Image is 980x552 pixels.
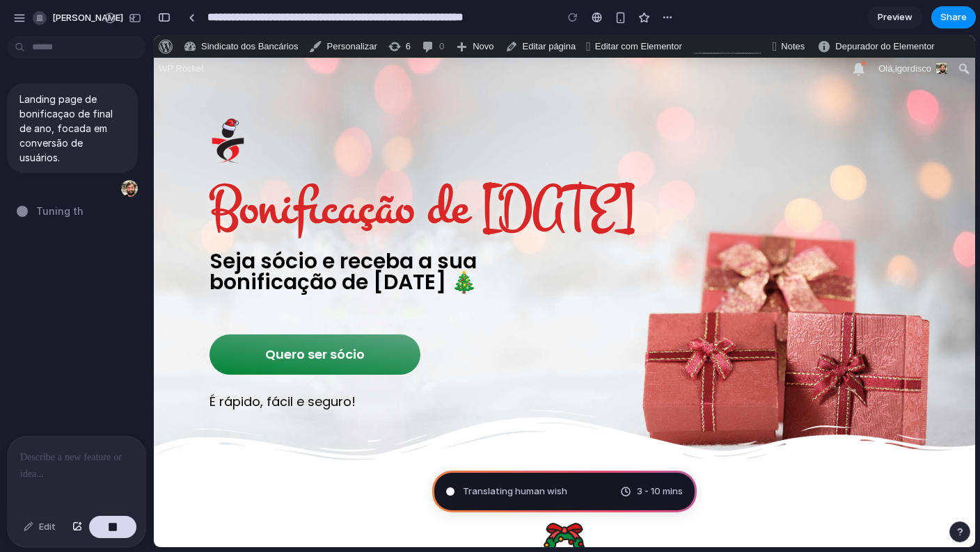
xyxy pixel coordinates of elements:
img: Visualizações das últimas 48 horas. Clique para ver mais estatísticas do Jetpack. [541,3,617,19]
p: Landing page de bonificaçao de final de ano, focada em conversão de usuários. [19,92,125,165]
span: Preview [878,10,912,24]
h1: Bonificação de [DATE] [56,145,482,202]
a: Preview [867,6,923,29]
span: Translating human wish [463,485,567,498]
button: Share [931,6,976,29]
a: Quero ser sócio [56,299,267,339]
span: 3 - 10 mins [637,485,683,498]
span: Editar com Elementor [441,6,528,16]
span: [PERSON_NAME] [52,11,123,25]
span: Quero ser sócio [111,313,211,325]
button: [PERSON_NAME] [27,7,145,29]
h2: É rápido, fácil e seguro! [56,360,202,373]
a: Olá, [720,22,800,44]
span: Tuning th [36,204,84,218]
span: Share [940,10,967,24]
span: igordisco [741,28,777,38]
h2: Seja sócio e receba a sua bonificação de [DATE] 🎄 [56,216,411,257]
